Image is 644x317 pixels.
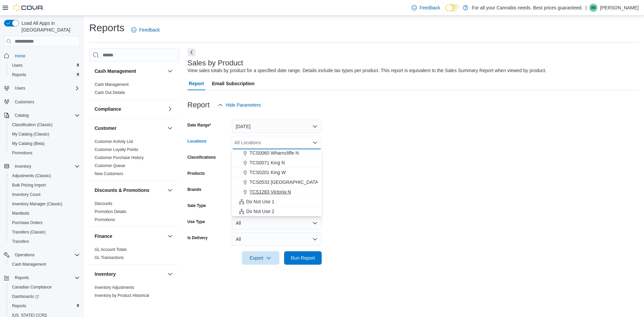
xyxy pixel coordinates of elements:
[95,171,123,176] span: New Customers
[9,191,80,199] span: Inventory Count
[95,187,149,194] h3: Discounts & Promotions
[187,101,210,109] h3: Report
[7,237,83,246] button: Transfers
[95,201,112,206] span: Discounts
[7,70,83,80] button: Reports
[9,237,80,246] span: Transfers
[95,163,125,168] a: Customer Queue
[9,302,29,310] a: Reports
[7,61,83,70] button: Users
[589,4,597,12] div: Ian Mullan
[12,131,49,137] span: My Catalog (Classic)
[95,217,115,222] span: Promotions
[95,155,144,160] span: Customer Purchase History
[9,219,45,227] a: Purchase Orders
[128,23,162,37] a: Feedback
[7,292,83,301] a: Dashboards
[591,4,595,12] span: IM
[15,99,34,105] span: Customers
[9,172,80,180] span: Adjustments (Classic)
[9,209,32,217] a: Manifests
[12,84,80,92] span: Users
[13,4,44,11] img: Cova
[95,271,165,277] button: Inventory
[284,251,322,265] button: Run Report
[1,84,83,93] button: Users
[7,199,83,209] button: Inventory Manager (Classic)
[9,61,25,69] a: Users
[166,105,174,113] button: Compliance
[12,173,51,178] span: Adjustments (Classic)
[9,209,80,217] span: Manifests
[12,239,29,244] span: Transfers
[95,125,165,131] button: Customer
[9,140,80,148] span: My Catalog (Beta)
[7,171,83,180] button: Adjustments (Classic)
[12,141,45,146] span: My Catalog (Beta)
[7,227,83,237] button: Transfers (Classic)
[95,106,121,112] h3: Compliance
[9,61,80,69] span: Users
[226,102,261,108] span: Hide Parameters
[187,59,243,67] h3: Sales by Product
[12,284,52,290] span: Canadian Compliance
[472,4,583,12] p: For all your Cannabis needs. Best prices guaranteed.
[9,140,47,148] a: My Catalog (Beta)
[95,139,133,144] span: Customer Activity List
[166,67,174,75] button: Cash Management
[600,4,639,12] p: [PERSON_NAME]
[166,270,174,278] button: Inventory
[312,140,318,145] button: Close list of options
[9,200,80,208] span: Inventory Manager (Classic)
[95,139,133,144] a: Customer Activity List
[12,192,41,197] span: Inventory Count
[9,191,43,199] a: Inventory Count
[187,155,216,160] label: Classifications
[187,67,546,74] div: View sales totals by product for a specified date range. Details include tax types per product. T...
[12,122,53,127] span: Classification (Classic)
[187,139,207,144] label: Locations
[187,122,211,128] label: Date Range
[12,303,26,309] span: Reports
[9,283,80,291] span: Canadian Compliance
[9,293,42,301] a: Dashboards
[95,163,125,168] span: Customer Queue
[9,200,65,208] a: Inventory Manager (Classic)
[9,181,80,189] span: Bulk Pricing Import
[9,302,80,310] span: Reports
[89,138,179,180] div: Customer
[7,120,83,129] button: Classification (Classic)
[12,51,80,60] span: Home
[9,283,54,291] a: Canadian Compliance
[95,147,138,152] a: Customer Loyalty Points
[9,121,55,129] a: Classification (Classic)
[7,129,83,139] button: My Catalog (Classic)
[95,106,165,112] button: Compliance
[9,130,52,138] a: My Catalog (Classic)
[15,252,35,258] span: Operations
[15,53,25,59] span: Home
[9,260,80,268] span: Cash Management
[9,228,48,236] a: Transfers (Classic)
[95,247,127,252] span: GL Account Totals
[95,90,125,95] span: Cash Out Details
[242,251,279,265] button: Export
[232,216,322,230] button: All
[95,125,116,131] h3: Customer
[12,98,80,106] span: Customers
[95,90,125,95] a: Cash Out Details
[212,77,255,90] span: Email Subscription
[12,182,46,188] span: Bulk Pricing Import
[187,219,205,224] label: Use Type
[95,233,112,240] h3: Finance
[232,232,322,246] button: All
[95,255,124,260] a: GL Transactions
[12,52,28,60] a: Home
[12,211,29,216] span: Manifests
[12,220,43,225] span: Purchase Orders
[12,251,80,259] span: Operations
[15,164,31,169] span: Inventory
[95,293,149,298] a: Inventory by Product Historical
[445,4,460,11] input: Dark Mode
